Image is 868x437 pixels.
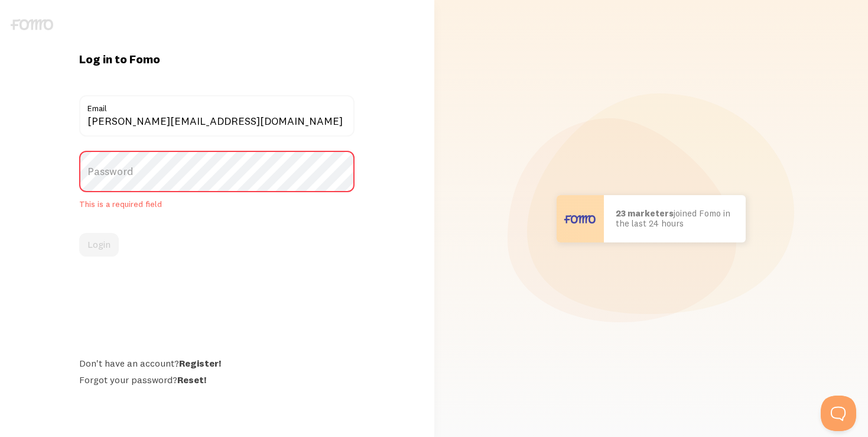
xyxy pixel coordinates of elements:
label: Password [79,151,355,192]
div: Don't have an account? [79,357,355,369]
img: User avatar [557,195,604,242]
span: This is a required field [79,199,355,210]
img: fomo-logo-gray-b99e0e8ada9f9040e2984d0d95b3b12da0074ffd48d1e5cb62ac37fc77b0b268.svg [11,19,53,30]
b: 23 marketers [616,208,674,219]
a: Reset! [177,374,206,386]
label: Email [79,95,355,115]
h1: Log in to Fomo [79,51,355,67]
p: joined Fomo in the last 24 hours [616,209,734,228]
div: Forgot your password? [79,374,355,386]
a: Register! [179,357,221,369]
iframe: Help Scout Beacon - Open [821,396,856,431]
